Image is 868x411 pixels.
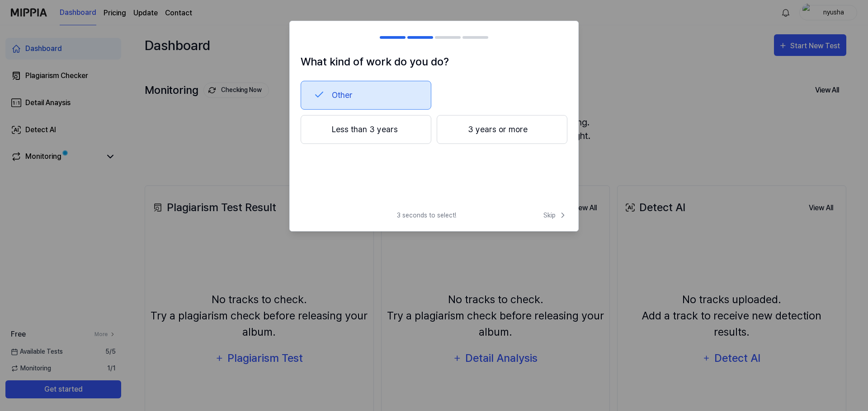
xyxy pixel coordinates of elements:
[301,54,567,70] h1: What kind of work do you do?
[437,115,567,144] button: 3 years or more
[542,211,567,220] button: Skip
[397,211,456,220] span: 3 seconds to select!
[301,115,431,144] button: Less than 3 years
[543,211,567,220] span: Skip
[301,81,431,110] button: Other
